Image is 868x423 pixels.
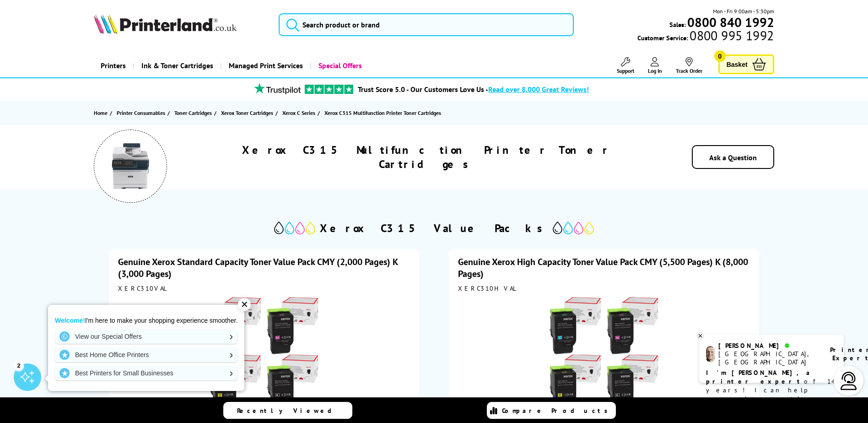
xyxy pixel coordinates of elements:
[687,14,774,31] b: 0800 840 1992
[669,20,686,29] span: Sales:
[676,57,702,74] a: Track Order
[117,108,165,118] span: Printer Consumables
[223,402,352,419] a: Recently Viewed
[487,402,616,419] a: Compare Products
[207,297,321,412] img: Xerox Standard Capacity Toner Value Pack CMY (2,000 Pages) K (3,000 Pages)
[55,366,237,380] a: Best Printers for Small Businesses
[310,54,369,77] a: Special Offers
[108,143,153,189] img: Xerox C315 Multifunction Printer Toner Cartridges
[718,350,819,366] div: [GEOGRAPHIC_DATA], [GEOGRAPHIC_DATA]
[709,153,757,162] a: Ask a Question
[118,284,410,293] div: XERC310VAL
[648,57,662,74] a: Log In
[279,13,574,36] input: Search product or brand
[221,108,275,118] a: Xerox Toner Cartridges
[637,31,774,42] span: Customer Service:
[458,284,750,293] div: XERC310HVAL
[305,85,353,94] img: trustpilot rating
[282,108,315,118] span: Xerox C Series
[718,342,819,350] div: [PERSON_NAME]
[617,67,634,74] span: Support
[706,369,813,385] b: I'm [PERSON_NAME], a printer expert
[320,221,548,235] h2: Xerox C315 Value Packs
[727,58,748,70] span: Basket
[502,407,613,415] span: Compare Products
[617,57,634,74] a: Support
[250,83,305,94] img: trustpilot rating
[221,108,273,118] span: Xerox Toner Cartridges
[220,54,310,77] a: Managed Print Services
[174,108,214,118] a: Toner Cartridges
[55,316,237,325] p: I'm here to make your shopping experience smoother.
[94,108,110,118] a: Home
[133,54,220,77] a: Ink & Toner Cartridges
[688,31,774,40] span: 0800 995 1992
[14,360,24,370] div: 2
[547,297,661,412] img: Xerox High Capacity Toner Value Pack CMY (5,500 Pages) K (8,000 Pages)
[94,14,267,36] a: Printerland Logo
[94,54,133,77] a: Printers
[324,109,441,116] span: Xerox C315 Multifunction Printer Toner Cartridges
[648,67,662,74] span: Log In
[117,108,167,118] a: Printer Consumables
[706,346,715,362] img: ashley-livechat.png
[55,329,237,344] a: View our Special Offers
[195,143,658,171] h1: Xerox C315 Multifunction Printer Toner Cartridges
[458,256,748,280] a: Genuine Xerox High Capacity Toner Value Pack CMY (5,500 Pages) K (8,000 Pages)
[358,85,589,94] a: Trust Score 5.0 - Our Customers Love Us -Read over 8,000 Great Reviews!
[706,369,837,412] p: of 14 years! I can help you choose the right product
[141,54,213,77] span: Ink & Toner Cartridges
[237,407,341,415] span: Recently Viewed
[55,347,237,362] a: Best Home Office Printers
[55,317,85,324] strong: Welcome!
[282,108,318,118] a: Xerox C Series
[714,50,726,62] span: 0
[840,372,858,390] img: user-headset-light.svg
[238,298,251,311] div: ✕
[118,256,398,280] a: Genuine Xerox Standard Capacity Toner Value Pack CMY (2,000 Pages) K (3,000 Pages)
[488,85,589,94] span: Read over 8,000 Great Reviews!
[174,108,212,118] span: Toner Cartridges
[686,18,774,27] a: 0800 840 1992
[718,54,774,74] a: Basket 0
[713,7,774,16] span: Mon - Fri 9:00am - 5:30pm
[94,14,237,34] img: Printerland Logo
